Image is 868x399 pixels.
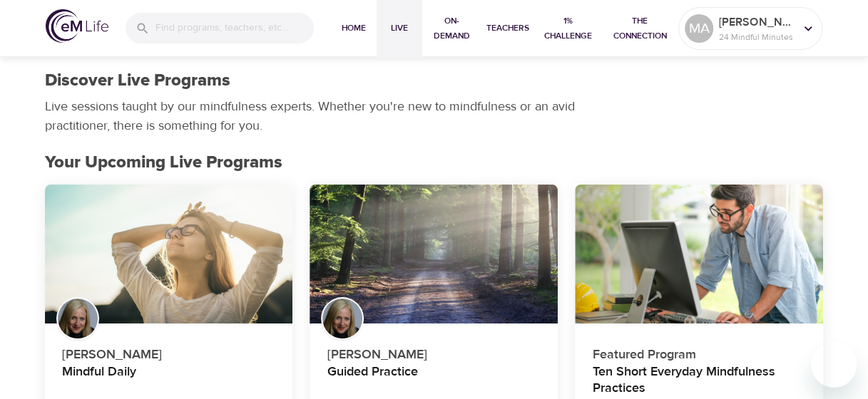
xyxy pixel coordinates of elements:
[719,31,795,43] p: 24 Mindful Minutes
[45,152,824,173] h2: Your Upcoming Live Programs
[155,13,314,43] input: Find programs, teachers, etc...
[428,14,475,43] span: On-Demand
[45,71,230,91] h1: Discover Live Programs
[337,21,371,36] span: Home
[592,339,806,364] p: Featured Program
[811,342,857,388] iframe: Button to launch messaging window
[310,185,558,324] button: Guided Practice
[541,14,596,43] span: 1% Challenge
[382,21,417,36] span: Live
[327,364,541,398] h4: Guided Practice
[62,364,276,398] h4: Mindful Daily
[592,364,806,398] h4: Ten Short Everyday Mindfulness Practices
[46,9,108,43] img: logo
[45,185,293,324] button: Mindful Daily
[685,14,713,43] div: MA
[45,97,580,135] p: Live sessions taught by our mindfulness experts. Whether you're new to mindfulness or an avid pra...
[327,339,541,364] p: [PERSON_NAME]
[607,14,673,43] span: The Connection
[486,21,529,36] span: Teachers
[62,339,276,364] p: [PERSON_NAME]
[575,185,823,324] button: Ten Short Everyday Mindfulness Practices
[719,14,795,31] p: [PERSON_NAME]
